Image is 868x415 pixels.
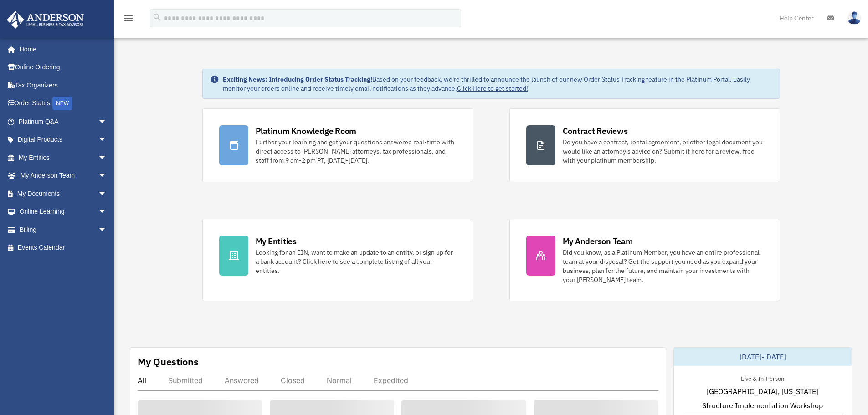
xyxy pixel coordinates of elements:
div: [DATE]-[DATE] [674,348,852,366]
a: Platinum Q&Aarrow_drop_down [6,113,121,131]
img: Anderson Advisors Platinum Portal [4,11,87,29]
strong: Exciting News: Introducing Order Status Tracking! [223,75,372,83]
span: arrow_drop_down [98,113,116,131]
a: My Anderson Teamarrow_drop_down [6,167,121,185]
i: search [152,12,162,22]
div: Closed [281,376,305,385]
div: Submitted [168,376,203,385]
a: Order StatusNEW [6,94,121,113]
a: Click Here to get started! [457,84,528,92]
span: arrow_drop_down [98,167,116,185]
div: My Anderson Team [563,236,633,247]
span: arrow_drop_down [98,203,116,221]
span: Structure Implementation Workshop [702,400,823,411]
a: Platinum Knowledge Room Further your learning and get your questions answered real-time with dire... [202,108,473,182]
a: My Anderson Team Did you know, as a Platinum Member, you have an entire professional team at your... [509,219,780,301]
div: NEW [52,97,72,110]
span: arrow_drop_down [98,149,116,167]
a: Online Ordering [6,58,121,77]
i: menu [123,13,134,24]
span: arrow_drop_down [98,131,116,149]
a: Contract Reviews Do you have a contract, rental agreement, or other legal document you would like... [509,108,780,182]
div: My Entities [256,236,297,247]
a: menu [123,16,134,24]
div: Looking for an EIN, want to make an update to an entity, or sign up for a bank account? Click her... [256,248,456,275]
a: My Documentsarrow_drop_down [6,184,121,203]
a: Events Calendar [6,239,121,257]
div: My Questions [138,355,199,369]
img: User Pic [847,11,861,25]
div: Normal [327,376,352,385]
div: Did you know, as a Platinum Member, you have an entire professional team at your disposal? Get th... [563,248,763,284]
a: My Entitiesarrow_drop_down [6,149,121,167]
a: Billingarrow_drop_down [6,220,121,239]
div: All [138,376,146,385]
span: [GEOGRAPHIC_DATA], [US_STATE] [707,386,818,397]
div: Further your learning and get your questions answered real-time with direct access to [PERSON_NAM... [256,138,456,165]
div: Answered [225,376,259,385]
a: My Entities Looking for an EIN, want to make an update to an entity, or sign up for a bank accoun... [202,219,473,301]
div: Do you have a contract, rental agreement, or other legal document you would like an attorney's ad... [563,138,763,165]
a: Digital Productsarrow_drop_down [6,131,121,149]
div: Contract Reviews [563,125,628,137]
span: arrow_drop_down [98,220,116,239]
div: Based on your feedback, we're thrilled to announce the launch of our new Order Status Tracking fe... [223,75,772,93]
a: Online Learningarrow_drop_down [6,203,121,221]
a: Tax Organizers [6,76,121,94]
a: Home [6,40,116,58]
div: Platinum Knowledge Room [256,125,357,137]
div: Expedited [374,376,408,385]
span: arrow_drop_down [98,184,116,203]
div: Live & In-Person [734,373,791,383]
